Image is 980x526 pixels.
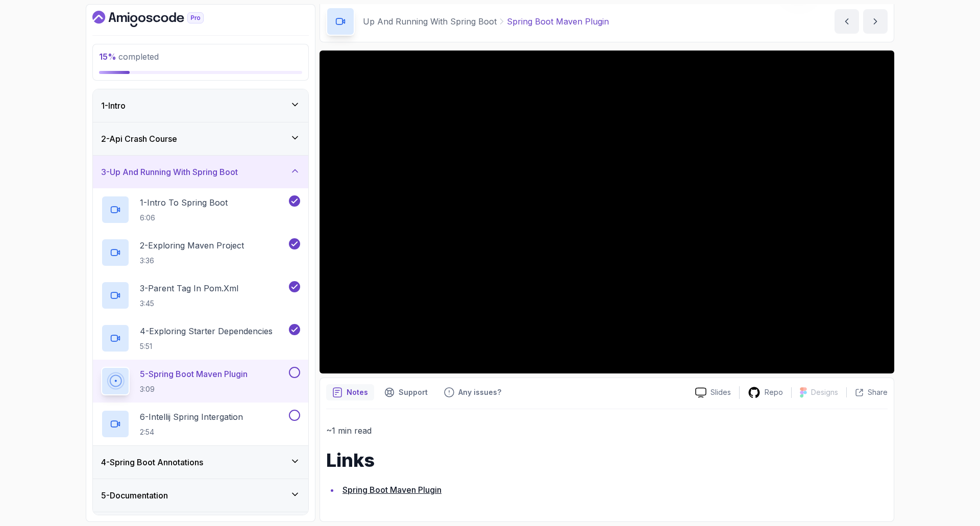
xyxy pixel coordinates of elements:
span: completed [99,52,159,62]
button: 1-Intro To Spring Boot6:06 [101,195,300,224]
p: 4 - Exploring Starter Dependencies [140,325,273,337]
button: 2-Api Crash Course [93,122,308,155]
a: Spring Boot Maven Plugin [342,485,442,495]
button: 4-Exploring Starter Dependencies5:51 [101,324,300,353]
a: Repo [740,386,791,399]
button: 4-Spring Boot Annotations [93,446,308,479]
button: Share [846,387,888,397]
button: Feedback button [438,384,507,400]
h3: 1 - Intro [101,99,126,112]
p: Spring Boot Maven Plugin [507,15,609,28]
p: 6 - Intellij Spring Intergation [140,411,243,423]
h3: 2 - Api Crash Course [101,133,177,145]
p: 1 - Intro To Spring Boot [140,196,228,209]
a: Slides [687,387,739,398]
p: 2:54 [140,427,243,437]
button: notes button [326,384,374,400]
a: Dashboard [92,11,227,27]
p: 5:51 [140,341,273,352]
button: Support button [378,384,434,400]
h1: Links [326,450,888,470]
p: 3:45 [140,298,238,309]
button: 2-Exploring Maven Project3:36 [101,238,300,267]
p: 3:36 [140,256,244,266]
p: Up And Running With Spring Boot [363,15,497,28]
button: 3-Parent Tag In pom.xml3:45 [101,281,300,310]
p: Repo [765,387,783,397]
p: 3 - Parent Tag In pom.xml [140,282,238,294]
button: next content [863,9,888,34]
span: 15 % [99,52,116,62]
h3: 5 - Documentation [101,489,168,502]
button: previous content [835,9,859,34]
p: Support [399,387,428,397]
p: Share [868,387,888,397]
p: Designs [811,387,838,397]
button: 5-Documentation [93,479,308,512]
iframe: 5 - Spring Boot Maven Plugin [320,51,894,373]
p: ~1 min read [326,423,888,438]
p: Any issues? [458,387,501,397]
button: 5-Spring Boot Maven Plugin3:09 [101,367,300,395]
p: Notes [347,387,368,397]
p: 3:09 [140,384,248,394]
h3: 3 - Up And Running With Spring Boot [101,166,238,178]
p: 5 - Spring Boot Maven Plugin [140,368,248,380]
p: 2 - Exploring Maven Project [140,239,244,252]
p: Slides [710,387,731,397]
button: 1-Intro [93,89,308,122]
h3: 4 - Spring Boot Annotations [101,456,203,468]
button: 6-Intellij Spring Intergation2:54 [101,410,300,438]
button: 3-Up And Running With Spring Boot [93,156,308,188]
p: 6:06 [140,213,228,223]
